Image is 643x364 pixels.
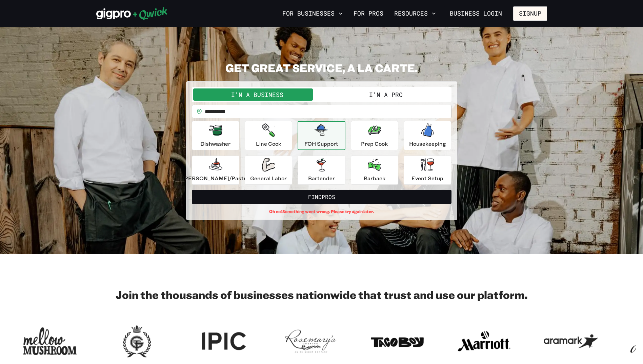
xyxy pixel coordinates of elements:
[200,140,230,148] p: Dishwasher
[409,140,446,148] p: Housekeeping
[298,121,345,150] button: FOH Support
[351,121,398,150] button: Prep Cook
[404,156,451,185] button: Event Setup
[411,174,443,182] p: Event Setup
[197,323,251,360] img: Logo for IPIC
[269,209,374,214] span: Oh no! Something went wrong. Please try again later.
[308,174,335,182] p: Bartender
[364,174,385,182] p: Barback
[351,156,398,185] button: Barback
[361,140,388,148] p: Prep Cook
[193,88,322,101] button: I'm a Business
[457,323,511,360] img: Logo for Marriott
[283,323,338,360] img: Logo for Rosemary's Catering
[192,156,239,185] button: [PERSON_NAME]/Pastry
[182,174,249,182] p: [PERSON_NAME]/Pastry
[110,323,164,360] img: Logo for Georgian Terrace
[304,140,338,148] p: FOH Support
[245,121,292,150] button: Line Cook
[544,323,598,360] img: Logo for Aramark
[192,121,239,150] button: Dishwasher
[186,61,457,75] h2: GET GREAT SERVICE, A LA CARTE.
[280,8,345,19] button: For Businesses
[256,140,281,148] p: Line Cook
[322,88,450,101] button: I'm a Pro
[404,121,451,150] button: Housekeeping
[370,323,424,360] img: Logo for Taco Boy
[298,156,345,185] button: Bartender
[192,190,451,204] button: FindPros
[444,6,508,21] a: Business Login
[23,323,77,360] img: Logo for Mellow Mushroom
[391,8,439,19] button: Resources
[351,8,386,19] a: For Pros
[96,288,547,301] h2: Join the thousands of businesses nationwide that trust and use our platform.
[250,174,287,182] p: General Labor
[513,6,547,21] button: Signup
[245,156,292,185] button: General Labor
